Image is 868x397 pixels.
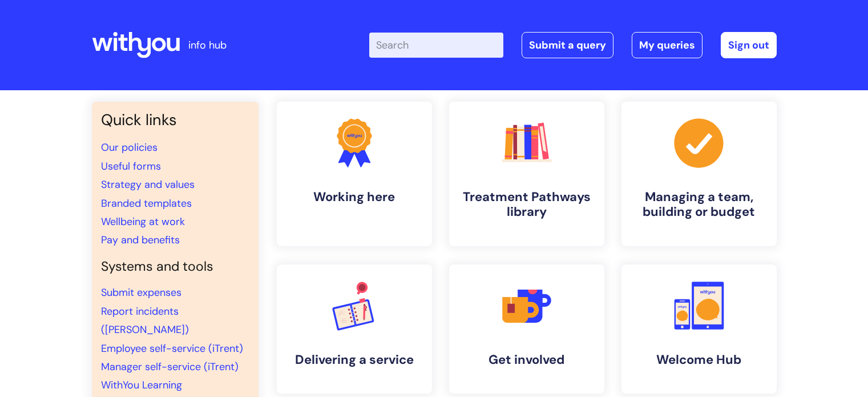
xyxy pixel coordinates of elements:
h4: Welcome Hub [631,352,768,367]
a: Treatment Pathways library [449,102,604,246]
a: Branded templates [101,197,192,210]
h3: Quick links [101,111,249,129]
a: Delivering a service [277,264,432,394]
a: Manager self-service (iTrent) [101,360,239,374]
a: Submit expenses [101,286,181,299]
h4: Delivering a service [286,352,423,367]
a: Wellbeing at work [101,215,185,228]
a: Our policies [101,141,158,154]
a: Employee self-service (iTrent) [101,342,243,355]
a: Submit a query [522,32,613,58]
a: Get involved [449,264,604,394]
a: Strategy and values [101,178,195,191]
a: Sign out [721,32,777,58]
a: Useful forms [101,159,161,173]
div: | - [369,32,777,58]
h4: Get involved [458,352,595,367]
a: Welcome Hub [621,264,777,394]
a: Pay and benefits [101,233,180,247]
a: My queries [632,32,703,58]
h4: Working here [286,190,423,204]
input: Search [369,33,503,58]
h4: Managing a team, building or budget [631,190,768,220]
h4: Treatment Pathways library [458,190,595,220]
h4: Systems and tools [101,259,249,275]
a: WithYou Learning [101,378,182,392]
a: Working here [277,102,432,246]
a: Managing a team, building or budget [621,102,777,246]
p: info hub [188,36,227,54]
a: Report incidents ([PERSON_NAME]) [101,304,189,336]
